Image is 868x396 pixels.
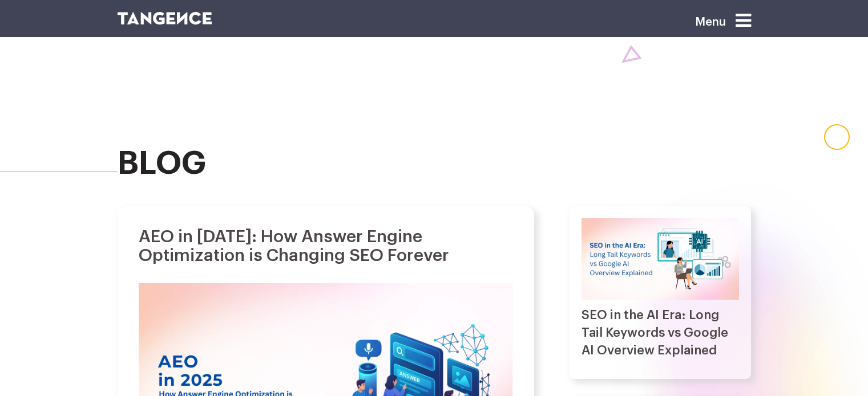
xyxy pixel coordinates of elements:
img: logo SVG [118,12,212,25]
img: SEO in the AI Era: Long Tail Keywords vs Google AI Overview Explained [582,218,739,300]
h1: AEO in [DATE]: How Answer Engine Optimization is Changing SEO Forever [139,227,513,265]
a: SEO in the AI Era: Long Tail Keywords vs Google AI Overview Explained [582,309,728,357]
h2: blog [118,146,751,181]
